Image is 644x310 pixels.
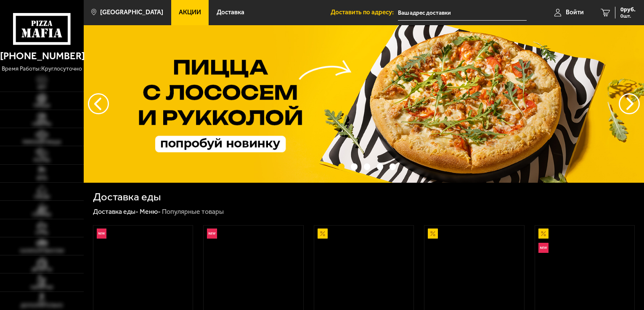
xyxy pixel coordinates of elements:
img: Акционный [428,229,438,239]
img: Акционный [538,229,549,239]
a: Доставка еды- [93,208,138,215]
div: Популярные товары [162,208,224,216]
img: Новинка [207,229,217,239]
button: точки переключения [364,163,370,170]
button: точки переключения [351,163,357,170]
span: Акции [179,9,201,16]
input: Ваш адрес доставки [398,5,527,21]
button: точки переключения [390,163,396,170]
span: 0 руб. [620,7,636,13]
button: точки переключения [338,163,345,170]
img: Акционный [318,229,328,239]
span: [GEOGRAPHIC_DATA] [100,9,163,16]
span: Войти [566,9,584,16]
button: точки переключения [377,163,383,170]
a: Меню- [140,208,161,215]
button: предыдущий [619,93,640,114]
span: Доставка [217,9,244,16]
img: Новинка [538,243,549,253]
button: следующий [88,93,109,114]
span: Доставить по адресу: [331,9,398,16]
img: Новинка [97,229,107,239]
span: 0 шт. [620,13,636,18]
h1: Доставка еды [93,192,161,202]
